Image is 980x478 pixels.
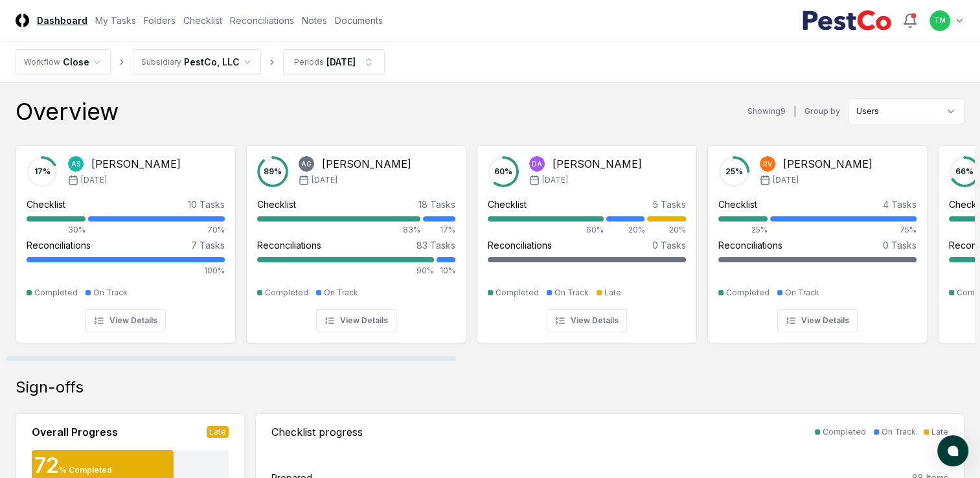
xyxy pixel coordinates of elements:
div: [DATE] [326,55,356,69]
div: 60% [488,224,604,236]
div: Completed [496,287,539,299]
div: Checklist [488,198,527,211]
div: 25% [718,224,768,236]
span: AS [71,159,80,169]
div: Completed [265,287,308,299]
div: 90% [257,265,434,277]
a: My Tasks [95,14,136,27]
span: [DATE] [773,174,799,186]
div: 0 Tasks [652,238,686,252]
a: Folders [144,14,176,27]
span: TM [935,16,946,25]
a: Reconciliations [230,14,294,27]
a: 25%RV[PERSON_NAME][DATE]Checklist4 Tasks25%75%Reconciliations0 TasksCompletedOn TrackView Details [707,135,928,343]
div: Reconciliations [488,238,552,252]
div: Overall Progress [32,424,118,440]
img: Logo [16,14,29,27]
div: Completed [823,426,866,438]
div: 17% [423,224,455,236]
div: Periods [294,56,324,68]
div: 7 Tasks [191,238,225,252]
div: 72 [32,455,59,476]
div: Late [604,287,621,299]
div: 30% [27,224,85,236]
div: 83 Tasks [416,238,455,252]
button: View Details [85,309,166,332]
div: Showing 9 [747,106,786,117]
a: Checklist [183,14,222,27]
div: Reconciliations [27,238,91,252]
span: [DATE] [312,174,337,186]
a: Documents [335,14,383,27]
button: atlas-launcher [937,435,968,466]
div: Checklist [718,198,757,211]
div: 18 Tasks [418,198,455,211]
div: [PERSON_NAME] [91,156,181,172]
button: View Details [547,309,627,332]
div: Reconciliations [718,238,782,252]
div: On Track [93,287,128,299]
img: PestCo logo [802,10,892,31]
nav: breadcrumb [16,49,385,75]
button: View Details [777,309,858,332]
div: Workflow [24,56,60,68]
div: 83% [257,224,420,236]
div: 20% [647,224,686,236]
div: Overview [16,98,119,124]
div: Checklist progress [271,424,363,440]
div: Sign-offs [16,377,964,398]
div: Checklist [27,198,65,211]
div: Checklist [257,198,296,211]
div: Late [207,426,229,438]
div: Completed [726,287,769,299]
div: | [793,105,797,119]
div: 10% [437,265,455,277]
a: Dashboard [37,14,87,27]
div: [PERSON_NAME] [553,156,642,172]
div: Late [931,426,948,438]
span: DA [532,159,542,169]
div: On Track [882,426,916,438]
div: 4 Tasks [883,198,917,211]
label: Group by [804,108,840,115]
button: Periods[DATE] [283,49,385,75]
div: On Track [324,287,358,299]
div: 5 Tasks [653,198,686,211]
button: View Details [316,309,396,332]
span: AG [301,159,312,169]
div: Subsidiary [141,56,181,68]
div: On Track [554,287,589,299]
a: 17%AS[PERSON_NAME][DATE]Checklist10 Tasks30%70%Reconciliations7 Tasks100%CompletedOn TrackView De... [16,135,236,343]
div: Reconciliations [257,238,321,252]
div: 10 Tasks [188,198,225,211]
div: % Completed [59,464,112,476]
div: Completed [34,287,78,299]
span: RV [763,159,772,169]
div: 75% [770,224,917,236]
span: [DATE] [81,174,107,186]
div: [PERSON_NAME] [783,156,872,172]
button: TM [928,9,952,32]
a: Notes [302,14,327,27]
span: [DATE] [542,174,568,186]
a: 89%AG[PERSON_NAME][DATE]Checklist18 Tasks83%17%Reconciliations83 Tasks90%10%CompletedOn TrackView... [246,135,466,343]
div: 20% [606,224,645,236]
div: 100% [27,265,225,277]
div: [PERSON_NAME] [322,156,411,172]
a: 60%DA[PERSON_NAME][DATE]Checklist5 Tasks60%20%20%Reconciliations0 TasksCompletedOn TrackLateView ... [477,135,697,343]
div: On Track [785,287,819,299]
div: 70% [88,224,225,236]
div: 0 Tasks [883,238,917,252]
